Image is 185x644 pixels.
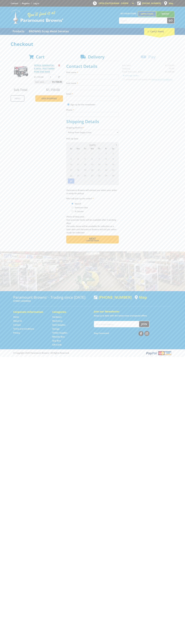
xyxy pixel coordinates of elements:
[94,314,172,317] p: Keep up to date with the latest news and special offers.
[66,85,119,90] input: Please enter your last name.
[82,167,88,173] span: 19
[11,95,24,102] a: Print
[11,28,26,35] a: Go to the Products page
[13,64,29,80] img: PETROL GENERATOR - 8.5KVA - PEG7700EBP PURE SINE WAVE
[110,167,117,173] span: 23
[82,162,88,167] span: 12
[13,331,20,334] a: Go to the Privacy page
[74,205,89,210] label: Someone Else
[96,162,102,167] span: 14
[103,178,109,184] span: 5
[52,343,62,346] a: Go to the Gift Cards page
[96,178,102,184] span: 4
[13,316,19,318] a: Go to the Home page
[110,178,117,184] span: 6
[110,173,117,178] span: 30
[74,209,85,214] label: A Courier
[72,210,73,212] input: Please select who will pick up the order.
[35,95,63,102] a: Keep Shopping
[103,147,109,150] span: Fr
[99,2,128,5] span: OPEN [DATE]
[22,2,30,5] a: Go to the registration page
[110,151,117,156] span: 2
[89,167,95,173] span: 20
[70,103,95,106] label: Sign up for the newsletter
[155,30,164,33] span: (1 item)
[34,75,48,79] p: $1,159.00
[66,112,119,117] input: Please enter your telephone number.
[82,173,88,178] span: 26
[52,327,60,330] a: Go to the Storage page
[34,80,63,84] p: Item total:
[82,151,88,156] span: 29
[11,41,175,47] h1: Checkout
[138,11,156,16] a: Gepps Cross
[103,156,109,161] span: 8
[58,64,60,67] a: Remove from cart
[110,162,117,167] span: 16
[34,64,55,73] a: PETROL GENERATOR - 8.5KVA - PEG7700EBP PURE SINE WAVE
[52,335,65,338] a: Go to the Wheelie Bins page
[135,295,147,299] a: View a map of Gepps Cross location
[89,151,95,156] span: 30
[75,173,81,178] span: 25
[52,339,61,342] a: Go to the Skip Bins page
[52,310,86,314] h5: Categories
[68,167,74,173] span: 17
[75,178,81,184] span: 1
[11,351,175,356] div: ® Copyright 2025 Paramount Browns'. All Rights Reserved.
[13,295,91,299] h3: Paramount Browns' - Trading since [DATE]
[66,137,119,140] label: Pick Up Date
[68,147,74,150] span: Su
[66,235,119,243] button: Next Confirm order
[75,156,81,161] span: 4
[103,167,109,173] span: 22
[52,316,62,318] a: Go to the Hardware page
[66,108,119,111] label: Phone
[72,203,73,204] input: Please select who will pick up the order.
[36,54,45,60] span: Cart
[156,11,175,21] a: Mount [PERSON_NAME]
[119,18,167,23] input: Search
[144,28,175,35] div: Cart
[14,88,27,92] span: Sub Total
[94,295,132,299] div: [PHONE_NUMBER]
[52,319,62,322] a: Go to the Machinery page
[66,197,119,200] label: Who will pick up the order?
[82,147,88,150] span: Tu
[66,64,119,69] h2: Contact Details
[75,151,81,156] span: 28
[68,151,74,156] span: 27
[13,319,22,322] a: Go to the About Us page
[96,167,102,173] span: 21
[66,130,119,135] select: Please select a shipping method.
[94,310,172,313] h5: Join our Newsletter
[13,299,91,303] p: [STREET_ADDRESS]
[66,215,116,234] em: Photo ID Required. Non-preorder items will be available after 5 working days Pre-order items will...
[66,119,119,124] h2: Shipping Details
[74,201,82,206] label: Myself
[68,162,74,167] span: 10
[68,156,74,161] span: 3
[68,173,74,178] span: 24
[103,151,109,156] span: 1
[66,75,119,79] input: Please enter your first name.
[89,156,95,161] span: 6
[66,189,117,195] em: Paramount Browns will contact you when your order is ready for pickup
[89,144,96,146] span: [DATE]
[72,240,113,242] span: Confirm order
[82,156,88,161] span: 5
[110,147,117,150] span: Sa
[11,9,63,24] img: Paramount Browns'
[52,331,67,334] a: Go to the Timber Supplies page
[13,327,34,330] a: Go to the Terms and Conditions page
[27,28,71,35] a: Go to the BROWNS Scrap Metal Services page
[145,351,172,356] img: PayPal, Mastercard, Visa accepted
[75,162,81,167] span: 11
[66,81,119,85] label: Last name
[94,321,139,327] input: Your email address
[88,54,104,60] span: Delivery
[66,96,119,101] input: Please enter your email address.
[89,173,95,178] span: 27
[89,178,95,184] span: 3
